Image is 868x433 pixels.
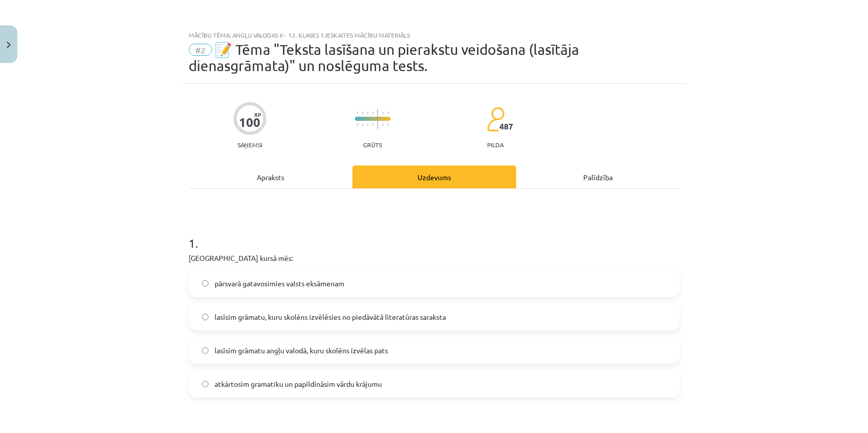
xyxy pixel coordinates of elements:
[372,112,373,114] img: icon-short-line-57e1e144782c952c97e751825c79c345078a6d821885a25fce030b3d8c18986b.svg
[352,165,516,188] div: Uzdevums
[367,112,368,114] img: icon-short-line-57e1e144782c952c97e751825c79c345078a6d821885a25fce030b3d8c18986b.svg
[377,109,378,129] img: icon-long-line-d9ea69661e0d244f92f715978eff75569469978d946b2353a9bb055b3ed8787d.svg
[372,123,373,126] img: icon-short-line-57e1e144782c952c97e751825c79c345078a6d821885a25fce030b3d8c18986b.svg
[516,165,680,188] div: Palīdzība
[202,280,208,287] input: pārsvarā gatavosimies valsts eksāmenam
[387,123,388,126] img: icon-short-line-57e1e144782c952c97e751825c79c345078a6d821885a25fce030b3d8c18986b.svg
[362,112,363,114] img: icon-short-line-57e1e144782c952c97e751825c79c345078a6d821885a25fce030b3d8c18986b.svg
[239,115,260,129] div: 100
[357,123,358,126] img: icon-short-line-57e1e144782c952c97e751825c79c345078a6d821885a25fce030b3d8c18986b.svg
[363,141,382,148] p: Grūts
[387,112,388,114] img: icon-short-line-57e1e144782c952c97e751825c79c345078a6d821885a25fce030b3d8c18986b.svg
[202,347,208,354] input: lasīsim grāmatu angļu valodā, kuru skolēns izvēlas pats
[362,123,363,126] img: icon-short-line-57e1e144782c952c97e751825c79c345078a6d821885a25fce030b3d8c18986b.svg
[215,379,382,389] span: atkārtosim gramatiku un papildināsim vārdu krājumu
[487,107,504,132] img: students-c634bb4e5e11cddfef0936a35e636f08e4e9abd3cc4e673bd6f9a4125e45ecb1.svg
[487,141,503,148] p: pilda
[7,42,11,48] img: icon-close-lesson-0947bae3869378f0d4975bcd49f059093ad1ed9edebbc8119c70593378902aed.svg
[254,112,261,117] span: XP
[189,253,680,263] p: [GEOGRAPHIC_DATA] kursā mēs:
[215,345,388,356] span: lasīsim grāmatu angļu valodā, kuru skolēns izvēlas pats
[499,122,513,131] span: 487
[189,218,680,250] h1: 1 .
[233,141,266,148] p: Saņemsi
[202,314,208,320] input: lasīsim grāmatu, kuru skolēns izvēlēsies no piedāvātā literatūras saraksta
[367,123,368,126] img: icon-short-line-57e1e144782c952c97e751825c79c345078a6d821885a25fce030b3d8c18986b.svg
[189,165,352,188] div: Apraksts
[382,123,383,126] img: icon-short-line-57e1e144782c952c97e751825c79c345078a6d821885a25fce030b3d8c18986b.svg
[189,41,579,74] span: 📝 Tēma "Teksta lasīšana un pierakstu veidošana (lasītāja dienasgrāmata)" un noslēguma tests.
[189,31,680,39] div: Mācību tēma: Angļu valodas ii - 12. klases 1.ieskaites mācību materiāls
[189,44,212,56] span: #2
[382,112,383,114] img: icon-short-line-57e1e144782c952c97e751825c79c345078a6d821885a25fce030b3d8c18986b.svg
[215,312,446,322] span: lasīsim grāmatu, kuru skolēns izvēlēsies no piedāvātā literatūras saraksta
[202,381,208,387] input: atkārtosim gramatiku un papildināsim vārdu krājumu
[357,112,358,114] img: icon-short-line-57e1e144782c952c97e751825c79c345078a6d821885a25fce030b3d8c18986b.svg
[215,278,344,289] span: pārsvarā gatavosimies valsts eksāmenam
